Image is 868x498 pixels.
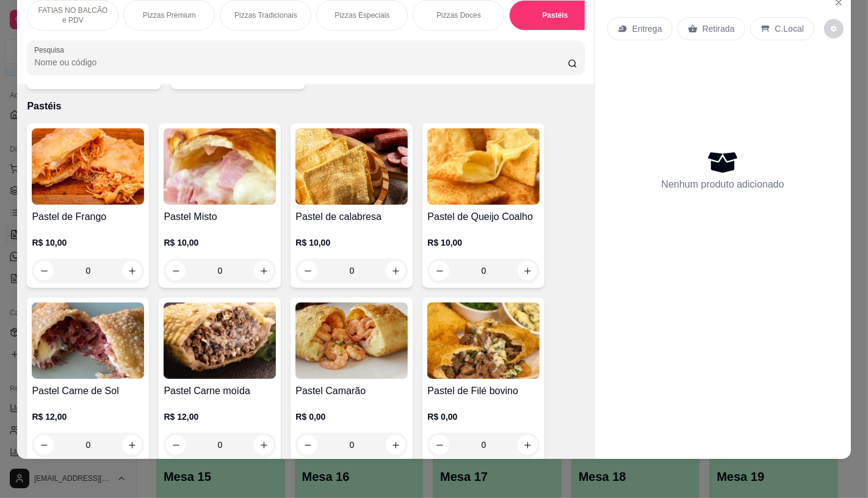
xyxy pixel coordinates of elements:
[164,210,276,224] h4: Pastel Misto
[427,128,540,205] img: product-image
[34,45,68,55] label: Pesquisa
[775,23,804,35] p: C.Local
[427,236,540,249] p: R$ 10,00
[824,19,844,38] button: decrease-product-quantity
[37,5,108,25] p: FATIAS NO BALCÃO e PDV
[427,210,540,224] h4: Pastel de Queijo Coalho
[295,210,408,224] h4: Pastel de calabresa
[295,384,408,398] h4: Pastel Camarão
[295,411,408,423] p: R$ 0,00
[164,384,276,398] h4: Pastel Carne moída
[32,210,144,224] h4: Pastel de Frango
[295,128,408,205] img: product-image
[164,411,276,423] p: R$ 12,00
[662,177,784,192] p: Nenhum produto adicionado
[436,10,481,20] p: Pizzas Doces
[32,128,144,205] img: product-image
[427,411,540,423] p: R$ 0,00
[632,23,662,35] p: Entrega
[34,56,567,68] input: Pesquisa
[164,302,276,379] img: product-image
[32,384,144,398] h4: Pastel Carne de Sol
[32,411,144,423] p: R$ 12,00
[335,10,389,20] p: Pizzas Especiais
[295,236,408,249] p: R$ 10,00
[542,10,568,20] p: Pastéis
[27,99,584,114] p: Pastéis
[703,23,735,35] p: Retirada
[32,302,144,379] img: product-image
[234,10,297,20] p: Pizzas Tradicionais
[164,128,276,205] img: product-image
[427,384,540,398] h4: Pastel de Filé bovino
[32,236,144,249] p: R$ 10,00
[164,236,276,249] p: R$ 10,00
[295,302,408,379] img: product-image
[143,10,196,20] p: Pizzas Premium
[427,302,540,379] img: product-image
